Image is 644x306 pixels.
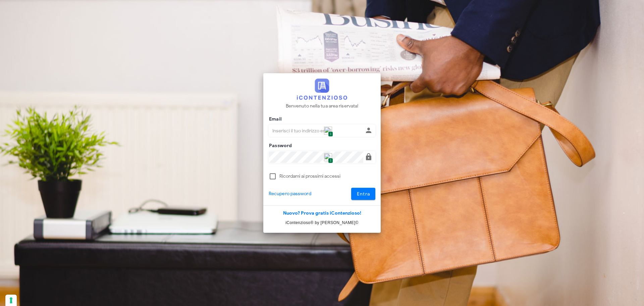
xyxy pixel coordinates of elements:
[351,188,376,200] button: Entra
[328,131,333,137] span: 1
[283,210,361,216] a: Nuovo? Prova gratis iContenzioso!
[5,295,17,306] button: Le tue preferenze relative al consenso per le tecnologie di tracciamento
[263,219,381,226] p: iContenzioso® by [PERSON_NAME]©
[269,125,363,136] input: Inserisci il tuo indirizzo email
[267,116,282,123] label: Email
[267,142,292,149] label: Password
[328,158,333,164] span: 1
[357,191,370,197] span: Entra
[286,102,359,110] p: Benvenuto nella tua area riservata!
[279,173,375,180] label: Ricordami ai prossimi accessi
[324,127,332,135] img: npw-badge-icon.svg
[324,153,332,161] img: npw-badge-icon.svg
[269,190,311,198] a: Recupero password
